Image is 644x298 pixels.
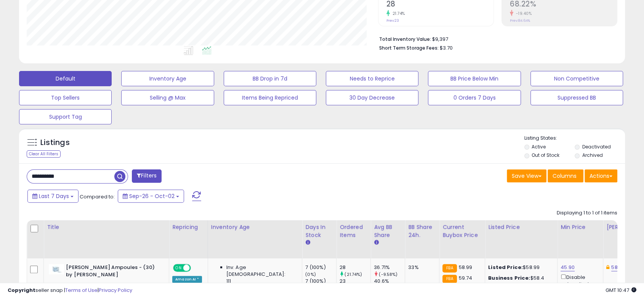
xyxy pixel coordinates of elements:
[611,264,625,271] a: 58.99
[80,193,115,200] span: Compared to:
[379,36,431,42] b: Total Inventory Value:
[488,223,554,231] div: Listed Price
[174,265,183,271] span: ON
[561,223,600,231] div: Min Price
[386,18,399,23] small: Prev: 23
[488,264,551,271] div: $58.99
[40,137,70,148] h5: Listings
[374,264,405,271] div: 36.71%
[557,209,617,217] div: Displaying 1 to 1 of 1 items
[8,287,35,294] strong: Copyright
[428,71,521,86] button: BB Price Below Min
[442,223,482,239] div: Current Buybox Price
[305,264,336,271] div: 7 (100%)
[305,223,333,239] div: Days In Stock
[561,264,575,271] a: 45.90
[19,71,112,86] button: Default
[305,271,316,277] small: (0%)
[224,71,316,86] button: BB Drop in 7d
[488,275,551,282] div: $58.4
[305,239,310,246] small: Days In Stock.
[510,18,530,23] small: Prev: 84.64%
[442,275,457,283] small: FBA
[132,169,162,183] button: Filters
[459,274,473,282] span: 59.74
[19,109,112,124] button: Support Tag
[488,274,530,282] b: Business Price:
[379,45,439,51] b: Short Term Storage Fees:
[507,169,546,182] button: Save View
[224,90,316,105] button: Items Being Repriced
[65,287,98,294] a: Terms of Use
[344,271,362,277] small: (21.74%)
[27,190,78,203] button: Last 7 Days
[8,287,132,294] div: seller snap | |
[532,143,546,150] label: Active
[340,223,367,239] div: Ordered Items
[513,11,532,16] small: -19.40%
[326,71,418,86] button: Needs to Reprice
[530,71,623,86] button: Non Competitive
[585,169,617,182] button: Actions
[374,223,402,239] div: Avg BB Share
[49,264,64,274] img: 31Os1JmWrCL._SL40_.jpg
[488,264,523,271] b: Listed Price:
[548,169,583,182] button: Columns
[121,71,214,86] button: Inventory Age
[374,239,378,246] small: Avg BB Share.
[524,135,625,142] p: Listing States:
[408,223,436,239] div: BB Share 24h.
[211,223,299,231] div: Inventory Age
[66,264,159,280] b: [PERSON_NAME] Ampoules - (30) by [PERSON_NAME]
[226,264,296,278] span: Inv. Age [DEMOGRAPHIC_DATA]:
[532,152,559,158] label: Out of Stock
[19,90,112,105] button: Top Sellers
[129,192,175,200] span: Sep-26 - Oct-02
[118,190,184,203] button: Sep-26 - Oct-02
[408,264,433,271] div: 33%
[442,264,457,272] small: FBA
[379,34,612,43] li: $9,397
[390,11,405,16] small: 21.74%
[530,90,623,105] button: Suppressed BB
[561,273,597,295] div: Disable auto adjust min
[172,223,205,231] div: Repricing
[582,152,603,158] label: Archived
[440,44,453,52] span: $3.70
[379,271,397,277] small: (-9.58%)
[459,264,473,271] span: 58.99
[553,172,577,180] span: Columns
[121,90,214,105] button: Selling @ Max
[190,265,202,271] span: OFF
[47,223,166,231] div: Title
[99,287,132,294] a: Privacy Policy
[27,150,61,158] div: Clear All Filters
[340,264,370,271] div: 28
[39,192,69,200] span: Last 7 Days
[606,287,636,294] span: 2025-10-10 10:47 GMT
[428,90,521,105] button: 0 Orders 7 Days
[582,143,611,150] label: Deactivated
[326,90,418,105] button: 30 Day Decrease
